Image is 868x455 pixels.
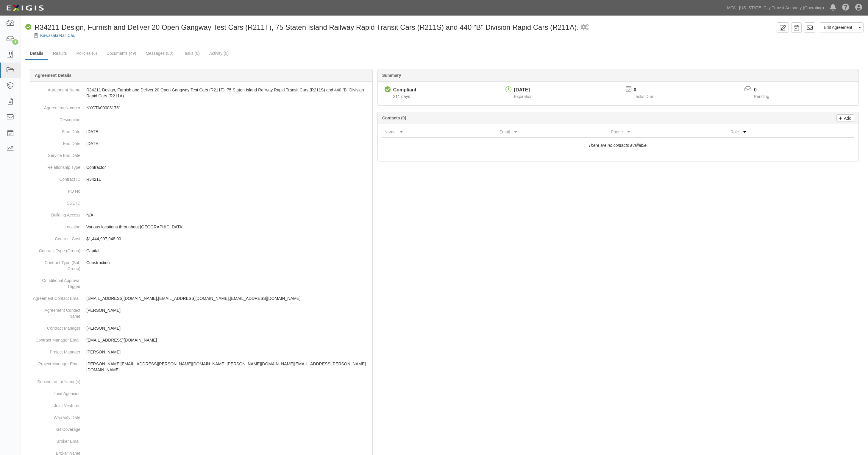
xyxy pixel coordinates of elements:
[86,295,370,301] p: [EMAIL_ADDRESS][DOMAIN_NAME],[EMAIL_ADDRESS][DOMAIN_NAME],[EMAIL_ADDRESS][DOMAIN_NAME]
[820,22,856,32] a: Edit Agreement
[35,73,71,78] b: Agreement Details
[754,94,769,99] span: Pending
[842,4,849,11] i: Help Center - Complianz
[33,84,370,102] dd: R34211 Design, Furnish and Deliver 20 Open Gangway Test Cars (R211T), 75 Staten Island Railway Ra...
[33,221,80,230] dt: Location
[33,138,80,147] dt: End Date
[33,114,80,123] dt: Description
[33,322,80,331] dt: Contract Manager
[72,47,102,59] a: Policies (6)
[86,224,370,230] p: Various locations throughout [GEOGRAPHIC_DATA]
[25,24,32,30] i: Compliant
[842,115,851,121] p: Add
[33,292,80,301] dt: Agreement Contact Email
[393,87,416,94] div: Compliant
[497,127,608,138] th: Email
[86,212,370,218] p: N/A
[382,116,406,120] b: Contacts (0)
[836,114,854,122] a: Add
[608,127,728,138] th: Phone
[86,307,370,313] p: [PERSON_NAME]
[25,22,579,32] div: R34211 Design, Furnish and Deliver 20 Open Gangway Test Cars (R211T), 75 Staten Island Railway Ra...
[33,161,370,173] dd: Contractor
[514,87,533,94] div: [DATE]
[33,126,370,138] dd: [DATE]
[33,233,80,242] dt: Contract Cost
[33,358,80,367] dt: Project Manager Email
[49,47,71,59] a: Results
[382,127,497,138] th: Name
[588,143,648,148] i: There are no contacts available.
[86,361,370,373] p: [PERSON_NAME][EMAIL_ADDRESS][PERSON_NAME][DOMAIN_NAME],[PERSON_NAME][DOMAIN_NAME][EMAIL_ADDRESS][...
[86,248,370,254] p: Capital
[4,3,46,13] img: Logo
[40,33,75,38] a: Kawasaki Rail Car.
[33,185,80,194] dt: PO No
[86,176,370,182] p: R34211
[102,47,141,59] a: Documents (49)
[86,349,370,355] p: [PERSON_NAME]
[33,149,80,158] dt: Service End Date
[581,24,589,31] i: 1 scheduled workflow
[33,257,80,272] dt: Contract Type (Sub Group)
[33,304,80,319] dt: Agreement Contact Name
[86,260,370,266] p: Construction
[33,161,80,170] dt: Relationship Type
[514,94,533,99] span: Expiration
[33,173,80,182] dt: Contract ID
[393,94,410,99] span: Since 01/21/2025
[33,423,80,432] dt: Tail Coverage
[33,102,370,114] dd: NYCTA000031751
[35,23,579,31] span: R34211 Design, Furnish and Deliver 20 Open Gangway Test Cars (R211T), 75 Staten Island Railway Ra...
[86,236,370,242] p: $1,444,997,948.00
[25,47,48,60] a: Details
[33,197,80,206] dt: SSE ID
[724,2,827,14] a: MTA - [US_STATE] City Transit Authority (Operating)
[634,94,653,99] span: Tasks Due
[728,127,830,138] th: Role
[33,126,80,135] dt: Start Date
[86,325,370,331] p: [PERSON_NAME]
[33,84,80,93] dt: Agreement Name
[33,400,80,409] dt: Joint Ventures
[205,47,233,59] a: Activity (0)
[385,87,391,93] i: Compliant
[634,87,661,94] p: 0
[86,337,370,343] p: [EMAIL_ADDRESS][DOMAIN_NAME]
[33,275,80,289] dt: Conditional Approval Trigger
[33,388,80,397] dt: Joint Agencies
[33,334,80,343] dt: Contract Manager Email
[12,39,18,45] div: 1
[754,87,777,94] p: 0
[33,412,80,420] dt: Warranty Date
[33,138,370,149] dd: [DATE]
[33,209,80,218] dt: Building Access
[33,376,80,385] dt: Subcontractor Name(s)
[33,435,80,444] dt: Broker Email
[178,47,204,59] a: Tasks (0)
[141,47,178,59] a: Messages (80)
[33,346,80,355] dt: Project Manager
[382,73,401,78] b: Summary
[33,102,80,111] dt: Agreement Number
[33,245,80,254] dt: Contract Type (Group)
